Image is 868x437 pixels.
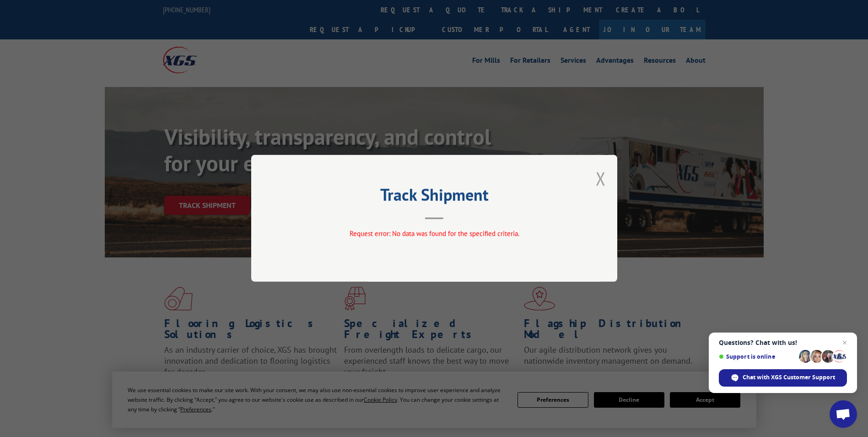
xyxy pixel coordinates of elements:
[839,337,850,348] span: Close chat
[349,229,519,238] span: Request error: No data was found for the specified criteria.
[743,373,835,382] span: Chat with XGS Customer Support
[719,339,847,346] span: Questions? Chat with us!
[719,369,847,387] div: Chat with XGS Customer Support
[719,353,796,360] span: Support is online
[297,188,571,206] h2: Track Shipment
[596,166,606,191] button: Close modal
[830,400,857,428] div: Open chat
